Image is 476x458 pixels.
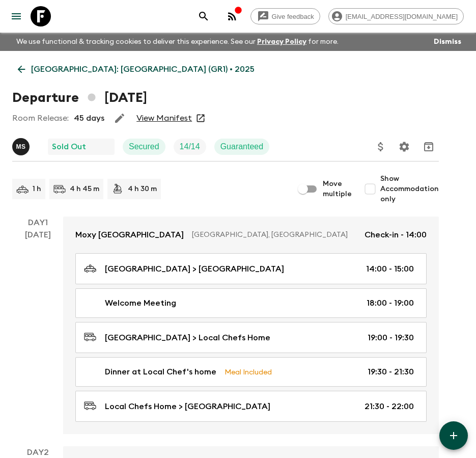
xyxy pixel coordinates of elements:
[380,174,439,204] span: Show Accommodation only
[12,112,69,124] p: Room Release:
[431,35,464,49] button: Dismiss
[75,357,427,387] a: Dinner at Local Chef's homeMeal Included19:30 - 21:30
[12,138,32,155] button: MS
[33,184,41,194] p: 1 h
[193,6,214,26] button: search adventures
[192,230,356,240] p: [GEOGRAPHIC_DATA], [GEOGRAPHIC_DATA]
[12,33,343,51] p: We use functional & tracking cookies to deliver this experience. See our for more.
[128,184,157,194] p: 4 h 30 m
[225,366,272,378] p: Meal Included
[174,139,206,155] div: Trip Fill
[123,139,165,155] div: Secured
[220,141,264,153] p: Guaranteed
[340,13,463,20] span: [EMAIL_ADDRESS][DOMAIN_NAME]
[365,229,427,241] p: Check-in - 14:00
[418,137,439,157] button: Archive (Completed, Cancelled or Unsynced Departures only)
[63,217,439,253] a: Moxy [GEOGRAPHIC_DATA][GEOGRAPHIC_DATA], [GEOGRAPHIC_DATA]Check-in - 14:00
[75,253,427,284] a: [GEOGRAPHIC_DATA] > [GEOGRAPHIC_DATA]14:00 - 15:00
[105,366,216,378] p: Dinner at Local Chef's home
[70,184,99,194] p: 4 h 45 m
[12,59,260,79] a: [GEOGRAPHIC_DATA]: [GEOGRAPHIC_DATA] (GR1) • 2025
[74,112,104,124] p: 45 days
[105,263,284,275] p: [GEOGRAPHIC_DATA] > [GEOGRAPHIC_DATA]
[25,229,51,434] div: [DATE]
[105,332,270,344] p: [GEOGRAPHIC_DATA] > Local Chefs Home
[266,13,320,20] span: Give feedback
[75,229,184,241] p: Moxy [GEOGRAPHIC_DATA]
[75,288,427,318] a: Welcome Meeting18:00 - 19:00
[12,141,32,149] span: Magda Sotiriadis
[75,391,427,422] a: Local Chefs Home > [GEOGRAPHIC_DATA]21:30 - 22:00
[52,141,86,153] p: Sold Out
[129,141,159,153] p: Secured
[136,113,192,123] a: View Manifest
[394,137,414,157] button: Settings
[6,6,26,26] button: menu
[257,38,306,45] a: Privacy Policy
[12,88,147,108] h1: Departure [DATE]
[75,322,427,353] a: [GEOGRAPHIC_DATA] > Local Chefs Home19:00 - 19:30
[31,63,255,75] p: [GEOGRAPHIC_DATA]: [GEOGRAPHIC_DATA] (GR1) • 2025
[368,366,414,378] p: 19:30 - 21:30
[105,297,176,309] p: Welcome Meeting
[16,143,25,151] p: M S
[105,400,270,413] p: Local Chefs Home > [GEOGRAPHIC_DATA]
[180,141,200,153] p: 14 / 14
[250,8,320,24] a: Give feedback
[371,137,391,157] button: Update Price, Early Bird Discount and Costs
[366,263,414,275] p: 14:00 - 15:00
[367,297,414,309] p: 18:00 - 19:00
[368,332,414,344] p: 19:00 - 19:30
[12,217,63,229] p: Day 1
[328,8,464,24] div: [EMAIL_ADDRESS][DOMAIN_NAME]
[323,179,352,199] span: Move multiple
[365,400,414,413] p: 21:30 - 22:00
